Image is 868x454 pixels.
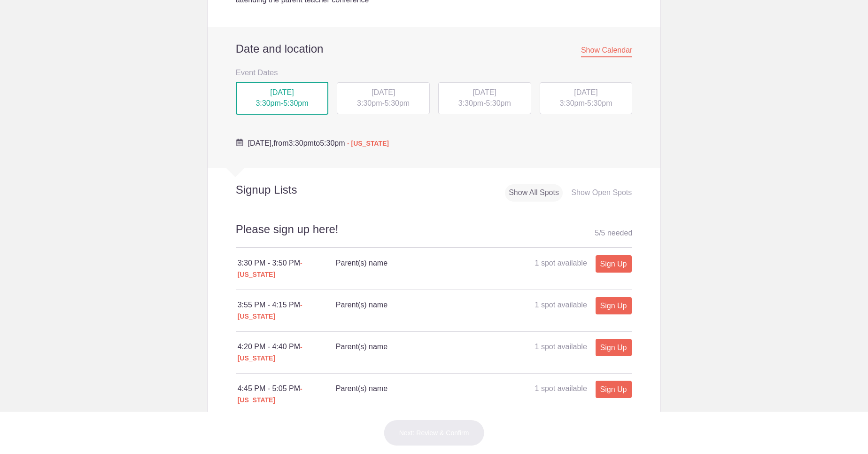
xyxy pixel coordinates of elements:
a: Sign Up [596,297,632,314]
span: [DATE] [473,88,496,96]
button: [DATE] 3:30pm-5:30pm [336,82,430,115]
h3: Event Dates [236,65,633,79]
a: Sign Up [596,339,632,356]
div: 3:55 PM - 4:15 PM [238,299,336,322]
span: 1 spot available [535,384,587,392]
span: 3:30pm [458,99,483,107]
div: - [438,82,531,114]
h2: Please sign up here! [236,221,633,248]
h2: Signup Lists [208,183,359,197]
span: from to [248,139,389,147]
a: Sign Up [596,381,632,398]
span: 5:30pm [320,139,345,147]
span: 5:30pm [587,99,612,107]
span: - [US_STATE] [347,140,389,147]
div: 3:30 PM - 3:50 PM [238,258,336,280]
button: [DATE] 3:30pm-5:30pm [539,82,633,115]
span: 3:30pm [256,99,280,107]
span: [DATE] [270,88,294,96]
span: 3:30pm [357,99,382,107]
h4: Parent(s) name [336,299,483,311]
span: 5:30pm [385,99,410,107]
div: Show Open Spots [567,184,635,202]
div: - [337,82,430,114]
button: Next: Review & Confirm [384,420,485,446]
div: Show All Spots [505,184,563,202]
span: [DATE] [574,88,597,96]
img: Cal purple [236,139,243,146]
span: 5:30pm [283,99,308,107]
span: 1 spot available [535,301,587,309]
div: 4:20 PM - 4:40 PM [238,341,336,364]
a: Sign Up [596,255,632,273]
h4: Parent(s) name [336,383,483,394]
span: 1 spot available [535,259,587,267]
div: - [540,82,633,114]
button: [DATE] 3:30pm-5:30pm [438,82,532,115]
h2: Date and location [236,42,633,56]
span: - [US_STATE] [238,301,302,320]
span: [DATE], [248,139,274,147]
span: 3:30pm [288,139,313,147]
div: 5 5 needed [595,226,632,240]
div: 4:45 PM - 5:05 PM [238,383,336,406]
span: Show Calendar [581,46,632,57]
span: / [599,229,601,237]
span: 5:30pm [486,99,511,107]
h4: Parent(s) name [336,341,483,352]
span: - [US_STATE] [238,343,302,362]
div: - [236,82,329,115]
span: 1 spot available [535,343,587,351]
span: - [US_STATE] [238,385,302,404]
h4: Parent(s) name [336,258,483,269]
span: [DATE] [372,88,395,96]
span: 3:30pm [559,99,584,107]
span: - [US_STATE] [238,259,302,278]
button: [DATE] 3:30pm-5:30pm [235,81,329,115]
